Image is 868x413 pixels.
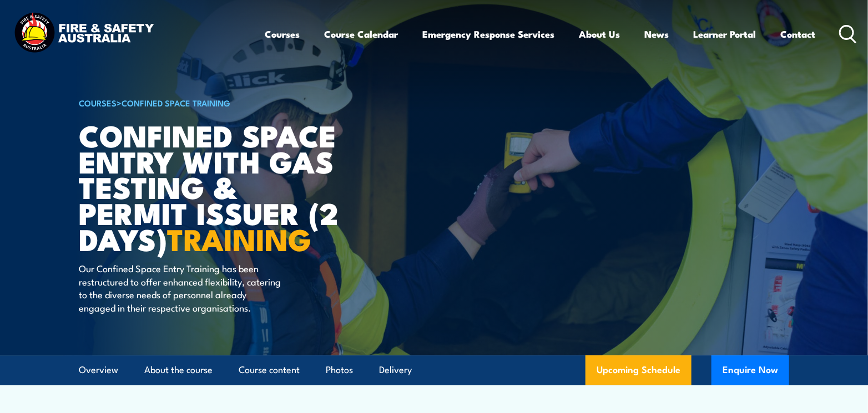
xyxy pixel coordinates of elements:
a: COURSES [79,96,117,109]
a: News [645,19,669,49]
h1: Confined Space Entry with Gas Testing & Permit Issuer (2 days) [79,122,353,252]
a: Courses [265,19,300,49]
a: About Us [579,19,620,49]
a: Learner Portal [694,19,756,49]
a: Emergency Response Services [423,19,555,49]
a: Confined Space Training [122,96,230,109]
a: Course Calendar [325,19,398,49]
a: About the course [144,355,213,385]
p: Our Confined Space Entry Training has been restructured to offer enhanced flexibility, catering t... [79,262,281,314]
strong: TRAINING [167,215,311,261]
a: Upcoming Schedule [586,355,692,385]
a: Delivery [379,355,412,385]
a: Contact [781,19,816,49]
a: Course content [239,355,300,385]
a: Photos [326,355,353,385]
h6: > [79,96,353,109]
button: Enquire Now [711,355,789,385]
a: Overview [79,355,118,385]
